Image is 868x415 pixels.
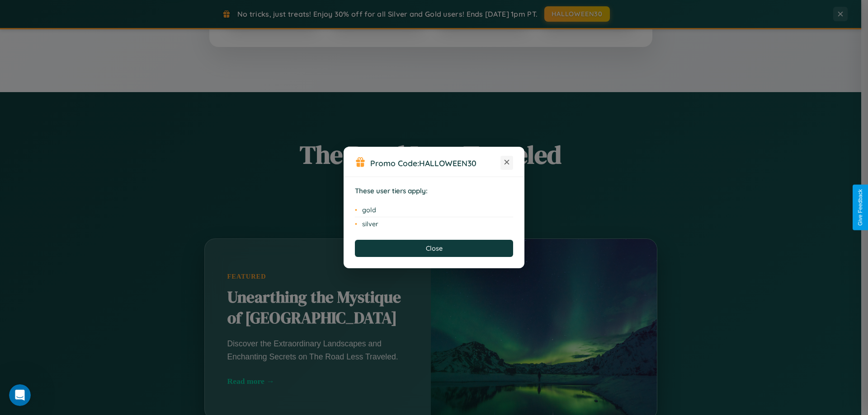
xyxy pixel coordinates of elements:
[355,240,513,257] button: Close
[355,203,513,217] li: gold
[355,187,428,195] strong: These user tiers apply:
[355,217,513,231] li: silver
[370,158,500,168] h3: Promo Code:
[9,384,31,406] iframe: Intercom live chat
[857,189,863,226] div: Give Feedback
[419,158,476,168] b: HALLOWEEN30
